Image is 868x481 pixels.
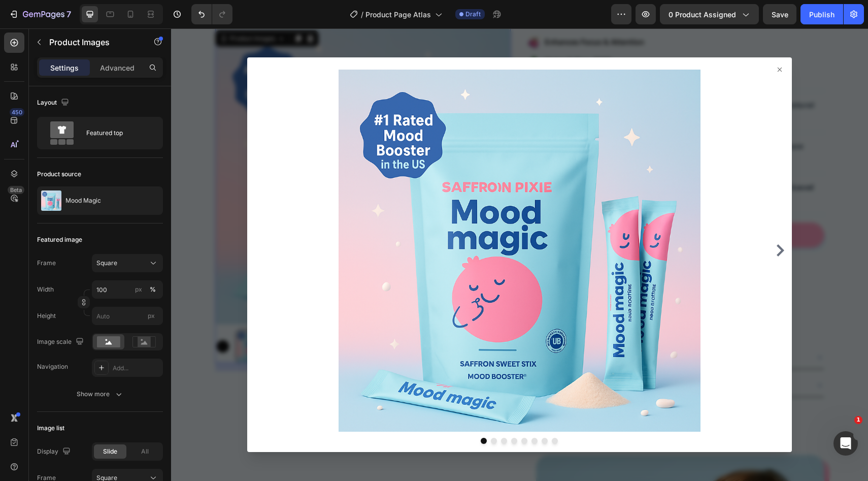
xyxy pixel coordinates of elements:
[37,335,86,349] div: Image scale
[37,259,56,268] label: Frame
[854,416,862,424] span: 1
[772,10,788,19] span: Save
[310,409,316,415] button: Dot
[381,409,387,415] button: Dot
[113,364,160,373] div: Add...
[41,190,61,211] img: product feature img
[37,385,163,403] button: Show more
[37,170,81,179] div: Product source
[330,409,336,415] button: Dot
[340,409,346,415] button: Dot
[103,447,117,456] span: Slide
[37,235,82,244] div: Featured image
[371,409,377,415] button: Dot
[37,362,68,371] div: Navigation
[833,431,858,456] iframe: Intercom live chat
[37,424,64,433] div: Image list
[147,283,159,296] button: px
[86,121,148,145] div: Featured top
[360,409,366,415] button: Dot
[148,312,155,319] span: px
[49,36,136,48] p: Product Images
[37,96,71,110] div: Layout
[365,9,431,20] span: Product Page Atlas
[763,4,796,24] button: Save
[150,285,156,294] div: %
[361,9,363,20] span: /
[465,10,481,19] span: Draft
[96,259,117,268] span: Square
[50,62,79,73] p: Settings
[669,9,736,20] span: 0 product assigned
[8,186,24,194] div: Beta
[660,4,759,24] button: 0 product assigned
[603,216,615,228] button: Carousel Next Arrow
[100,62,135,73] p: Advanced
[37,311,56,320] label: Height
[10,108,24,116] div: 450
[191,4,232,24] div: Undo/Redo
[92,280,163,299] input: px%
[92,307,163,325] input: px
[37,285,54,294] label: Width
[65,197,101,204] p: Mood Magic
[135,285,142,294] div: px
[4,4,76,24] button: 7
[132,283,145,296] button: %
[77,389,124,399] div: Show more
[171,28,868,481] iframe: Design area
[800,4,843,24] button: Publish
[320,409,326,415] button: Dot
[92,254,163,272] button: Square
[141,447,149,456] span: All
[809,9,834,20] div: Publish
[350,409,356,415] button: Dot
[66,8,71,20] p: 7
[37,445,73,459] div: Display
